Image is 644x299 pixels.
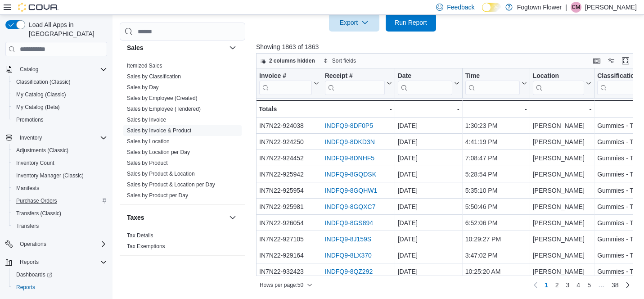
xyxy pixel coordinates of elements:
a: INDFQ9-8QZ292 [325,268,373,275]
div: [DATE] [398,234,459,245]
button: Display options [606,55,617,66]
div: IN7N22-929164 [259,250,319,261]
a: Sales by Invoice & Product [127,127,191,134]
p: Showing 1863 of 1863 [256,42,637,51]
p: | [565,2,567,13]
button: Export [329,14,379,32]
span: Catalog [20,66,38,73]
a: INDFQ9-8DKD3N [325,138,375,145]
span: Rows per page : 50 [260,281,303,289]
span: Promotions [13,114,107,125]
a: Page 5 of 38 [584,278,594,292]
button: Sales [227,42,238,53]
button: My Catalog (Classic) [9,88,111,101]
button: Catalog [16,64,42,75]
div: 5:28:54 PM [465,169,527,180]
div: Sales [120,60,245,204]
div: 10:25:20 AM [465,266,527,277]
button: Sales [127,43,225,52]
span: My Catalog (Classic) [16,91,66,98]
a: Itemized Sales [127,63,162,69]
div: 4:41:19 PM [465,136,527,147]
div: IN7N22-924452 [259,153,319,163]
div: IN7N22-932423 [259,266,319,277]
a: Sales by Day [127,84,159,91]
span: 1 [545,281,548,290]
a: Adjustments (Classic) [13,145,72,156]
button: Inventory Manager (Classic) [9,169,111,182]
img: Cova [18,3,59,12]
span: Transfers [13,221,107,231]
div: Date [398,72,452,81]
a: INDFQ9-8GS894 [325,219,373,227]
div: 6:52:06 PM [465,217,527,228]
a: Sales by Employee (Tendered) [127,106,201,112]
div: 5:35:10 PM [465,185,527,196]
div: Date [398,72,452,95]
a: Promotions [13,114,47,125]
button: Run Report [386,14,436,32]
a: Dashboards [13,269,56,280]
button: My Catalog (Beta) [9,101,111,113]
span: Sort fields [332,57,356,64]
div: Totals [259,104,319,114]
div: [DATE] [398,250,459,261]
span: My Catalog (Classic) [13,89,107,100]
div: [DATE] [398,201,459,212]
span: Reports [16,284,35,291]
div: 1:30:23 PM [465,120,527,131]
span: Purchase Orders [13,195,107,206]
span: 3 [566,281,570,290]
a: Sales by Product & Location per Day [127,181,215,188]
span: Reports [16,257,107,267]
a: Sales by Location per Day [127,149,190,155]
div: [DATE] [398,120,459,131]
div: Location [533,72,584,81]
button: Reports [16,257,42,267]
div: [DATE] [398,217,459,228]
span: Purchase Orders [16,197,57,204]
div: IN7N22-925981 [259,201,319,212]
a: INDFQ9-8LX370 [325,252,372,259]
span: 2 [555,281,559,290]
button: Operations [2,238,111,250]
a: Transfers [13,221,42,231]
a: INDFQ9-8GQHW1 [325,187,378,194]
button: Promotions [9,113,111,126]
a: Sales by Location [127,138,170,145]
div: [DATE] [398,266,459,277]
button: 2 columns hidden [257,55,319,66]
button: Manifests [9,182,111,195]
div: IN7N22-924038 [259,120,319,131]
button: Previous page [530,280,541,290]
a: INDFQ9-8J159S [325,236,371,243]
div: 10:29:27 PM [465,234,527,245]
a: Inventory Count [13,158,58,168]
a: My Catalog (Beta) [13,102,63,113]
div: [DATE] [398,153,459,163]
button: Time [465,72,527,95]
div: 5:50:46 PM [465,201,527,212]
div: - [465,104,527,114]
button: Taxes [227,212,238,223]
a: My Catalog (Classic) [13,89,70,100]
a: Classification (Classic) [13,77,74,87]
span: Transfers [16,222,39,230]
div: Invoice # [259,72,312,81]
p: Fogtown Flower [517,2,562,13]
span: Dashboards [13,269,107,280]
a: Tax Details [127,232,153,239]
div: IN7N22-926054 [259,217,319,228]
a: Page 3 of 38 [563,278,573,292]
span: Inventory [16,132,107,143]
button: Rows per page:50 [256,280,316,290]
span: Promotions [16,116,44,123]
span: Dark Mode [482,12,482,13]
button: Inventory [16,132,45,143]
button: Adjustments (Classic) [9,144,111,157]
span: Transfers (Classic) [16,210,61,217]
span: Operations [20,240,46,248]
a: INDFQ9-8GQXC7 [325,203,376,210]
button: Purchase Orders [9,195,111,207]
button: Keyboard shortcuts [591,55,602,66]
